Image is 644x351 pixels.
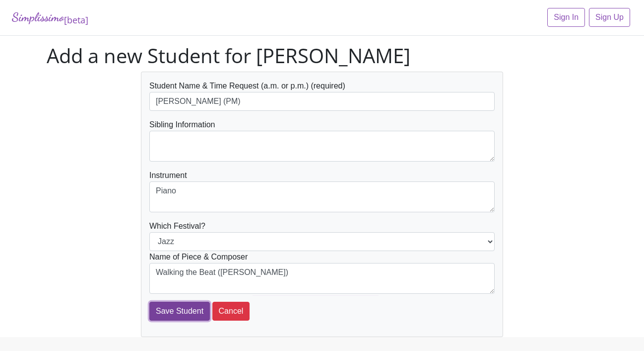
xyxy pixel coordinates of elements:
[149,302,210,321] input: Save Student
[149,170,495,212] div: Instrument
[212,302,250,321] button: Cancel
[149,80,495,111] div: Student Name & Time Request (a.m. or p.m.) (required)
[149,119,495,162] div: Sibling Information
[547,8,585,27] a: Sign In
[149,80,495,321] form: Which Festival?
[12,8,88,27] a: Simplissimo[beta]
[47,44,597,68] h1: Add a new Student for [PERSON_NAME]
[589,8,630,27] a: Sign Up
[64,14,88,26] sub: [beta]
[149,251,495,294] div: Name of Piece & Composer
